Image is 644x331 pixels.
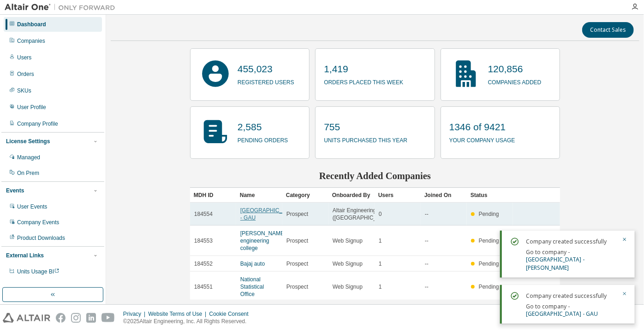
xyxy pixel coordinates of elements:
[238,120,288,134] p: 2,585
[526,302,598,318] span: Go to company -
[194,260,213,267] span: 184552
[101,313,115,323] img: youtube.svg
[324,134,407,145] p: units purchased this year
[333,207,394,221] span: Altair Engineering ([GEOGRAPHIC_DATA])
[526,236,616,247] div: Company created successfully
[238,76,294,87] p: registered users
[5,3,120,12] img: Altair One
[240,207,298,221] a: [GEOGRAPHIC_DATA] - GAU
[526,248,584,272] span: Go to company -
[17,120,58,128] div: Company Profile
[286,283,308,290] span: Prospect
[479,238,499,244] span: Pending
[6,138,50,145] div: License Settings
[425,260,429,267] span: --
[194,237,213,244] span: 184553
[17,21,46,28] div: Dashboard
[479,211,499,217] span: Pending
[123,318,254,325] p: © 2025 Altair Engineering, Inc. All Rights Reserved.
[148,310,209,318] div: Website Terms of Use
[378,188,417,203] div: Users
[6,187,24,194] div: Events
[379,260,382,267] span: 1
[379,237,382,244] span: 1
[240,261,265,267] a: Bajaj auto
[449,134,515,145] p: your company usage
[379,210,382,218] span: 0
[190,170,560,182] h2: Recently Added Companies
[238,134,288,145] p: pending orders
[526,310,598,318] a: [GEOGRAPHIC_DATA] - GAU
[488,62,542,76] p: 120,856
[240,230,286,251] a: [PERSON_NAME] engineering college
[3,313,50,323] img: altair_logo.svg
[17,219,59,226] div: Company Events
[424,188,463,203] div: Joined On
[286,260,308,267] span: Prospect
[286,188,325,203] div: Category
[17,104,46,111] div: User Profile
[324,120,407,134] p: 755
[526,290,616,302] div: Company created successfully
[425,283,429,290] span: --
[425,237,429,244] span: --
[17,70,34,78] div: Orders
[479,284,499,290] span: Pending
[209,310,254,318] div: Cookie Consent
[194,283,213,290] span: 184551
[123,310,148,318] div: Privacy
[238,62,294,76] p: 455,023
[333,237,363,244] span: Web Signup
[286,237,308,244] span: Prospect
[286,210,308,218] span: Prospect
[333,283,363,290] span: Web Signup
[479,261,499,267] span: Pending
[333,260,363,267] span: Web Signup
[86,313,96,323] img: linkedin.svg
[56,313,66,323] img: facebook.svg
[6,252,44,259] div: External Links
[17,87,31,94] div: SKUs
[17,37,45,45] div: Companies
[240,276,264,297] a: National Statistical Office
[17,154,40,161] div: Managed
[332,188,371,203] div: Onboarded By
[582,22,634,38] button: Contact Sales
[194,188,233,203] div: MDH ID
[194,210,213,218] span: 184554
[324,62,403,76] p: 1,419
[17,169,39,177] div: On Prem
[17,203,47,210] div: User Events
[449,120,515,134] p: 1346 of 9421
[425,210,429,218] span: --
[240,188,279,203] div: Name
[71,313,81,323] img: instagram.svg
[17,234,65,242] div: Product Downloads
[488,76,542,87] p: companies added
[17,54,31,61] div: Users
[471,188,509,203] div: Status
[379,283,382,290] span: 1
[526,256,584,272] a: [GEOGRAPHIC_DATA] - [PERSON_NAME]
[17,268,60,275] span: Units Usage BI
[324,76,403,87] p: orders placed this week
